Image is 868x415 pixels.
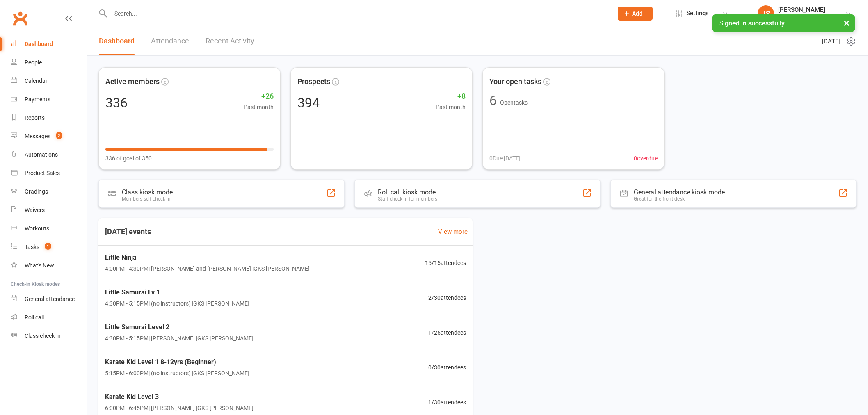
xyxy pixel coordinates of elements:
[634,188,725,196] div: General attendance kiosk mode
[105,334,254,343] span: 4:30PM - 5:15PM | [PERSON_NAME] | GKS [PERSON_NAME]
[500,99,528,106] span: Open tasks
[56,132,62,139] span: 2
[105,76,160,88] span: Active members
[10,8,30,29] a: Clubworx
[634,154,658,163] span: 0 overdue
[719,19,786,27] span: Signed in successfully.
[438,227,468,237] a: View more
[428,398,466,407] span: 1 / 30 attendees
[634,196,725,202] div: Great for the front desk
[105,287,249,298] span: Little Samurai Lv 1
[11,201,87,219] a: Waivers
[25,133,50,139] div: Messages
[105,252,310,263] span: Little Ninja
[105,154,152,163] span: 336 of goal of 350
[11,256,87,275] a: What's New
[822,36,841,46] span: [DATE]
[105,322,254,333] span: Little Samurai Level 2
[25,170,60,176] div: Product Sales
[436,103,466,112] span: Past month
[489,76,541,88] span: Your open tasks
[632,10,642,17] span: Add
[11,238,87,256] a: Tasks 1
[11,90,87,109] a: Payments
[244,91,274,103] span: +26
[778,6,829,14] div: [PERSON_NAME]
[25,41,53,47] div: Dashboard
[839,14,854,32] button: ×
[618,7,653,21] button: Add
[11,146,87,164] a: Automations
[297,96,320,109] div: 394
[25,244,39,250] div: Tasks
[45,243,51,250] span: 1
[99,27,135,55] a: Dashboard
[11,127,87,146] a: Messages 2
[25,96,50,103] div: Payments
[25,78,48,84] div: Calendar
[105,264,310,273] span: 4:00PM - 4:30PM | [PERSON_NAME] and [PERSON_NAME] | GKS [PERSON_NAME]
[151,27,189,55] a: Attendance
[105,357,249,367] span: Karate Kid Level 1 8-12yrs (Beginner)
[11,109,87,127] a: Reports
[25,314,44,321] div: Roll call
[11,308,87,327] a: Roll call
[122,188,173,196] div: Class kiosk mode
[25,151,58,158] div: Automations
[11,164,87,182] a: Product Sales
[25,262,54,269] div: What's New
[428,363,466,372] span: 0 / 30 attendees
[122,196,173,202] div: Members self check-in
[108,8,607,19] input: Search...
[11,327,87,345] a: Class kiosk mode
[428,293,466,302] span: 2 / 30 attendees
[11,290,87,308] a: General attendance kiosk mode
[25,207,45,213] div: Waivers
[105,392,254,402] span: Karate Kid Level 3
[25,188,48,195] div: Gradings
[105,369,249,378] span: 5:15PM - 6:00PM | (no instructors) | GKS [PERSON_NAME]
[378,188,437,196] div: Roll call kiosk mode
[98,224,158,239] h3: [DATE] events
[489,94,497,107] div: 6
[25,114,45,121] div: Reports
[25,296,75,302] div: General attendance
[25,59,42,66] div: People
[297,76,330,88] span: Prospects
[25,333,61,339] div: Class check-in
[206,27,254,55] a: Recent Activity
[686,4,709,23] span: Settings
[378,196,437,202] div: Staff check-in for members
[778,14,829,21] div: Guy's Karate School
[105,96,128,109] div: 336
[489,154,521,163] span: 0 Due [DATE]
[11,72,87,90] a: Calendar
[11,53,87,72] a: People
[11,219,87,238] a: Workouts
[25,225,49,232] div: Workouts
[105,404,254,413] span: 6:00PM - 6:45PM | [PERSON_NAME] | GKS [PERSON_NAME]
[436,91,466,103] span: +8
[758,5,774,22] div: JS
[11,182,87,201] a: Gradings
[11,35,87,53] a: Dashboard
[105,299,249,308] span: 4:30PM - 5:15PM | (no instructors) | GKS [PERSON_NAME]
[244,103,274,112] span: Past month
[428,328,466,337] span: 1 / 25 attendees
[425,258,466,267] span: 15 / 15 attendees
